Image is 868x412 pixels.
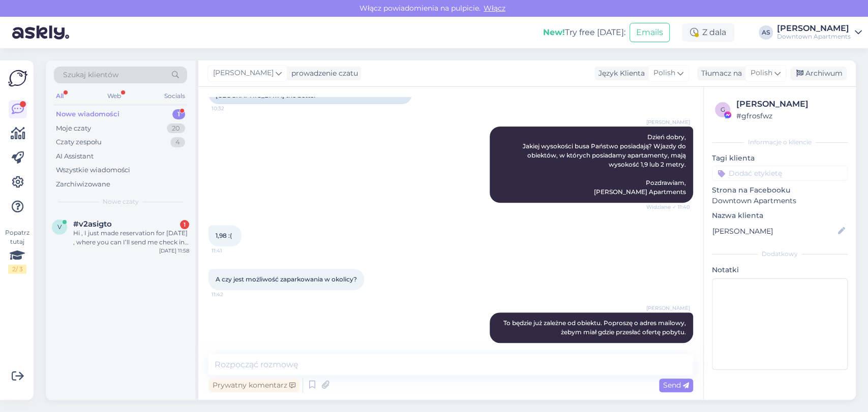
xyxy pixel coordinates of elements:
div: Downtown Apartments [777,33,851,41]
span: 11:42 [212,291,250,298]
div: [PERSON_NAME] [736,98,845,110]
div: prowadzenie czatu [287,68,358,79]
span: 11:48 [652,343,690,351]
img: Askly Logo [8,69,27,88]
div: Informacje o kliencie [712,138,848,147]
span: 10:32 [212,105,250,112]
span: Polish [653,68,675,79]
div: 1 [180,220,189,229]
span: Polish [751,68,772,79]
button: Emails [630,23,670,42]
p: Strona na Facebooku [712,185,848,196]
div: AI Assistant [56,151,94,162]
div: Nowe wiadomości [56,109,119,119]
div: Czaty zespołu [56,137,102,147]
div: 4 [170,137,185,147]
span: Nowe czaty [103,197,139,206]
span: v [57,223,62,231]
div: # gfrosfwz [736,110,845,121]
div: Zarchiwizowane [56,179,110,189]
div: Archiwum [790,67,847,80]
div: Popatrz tutaj [8,228,26,274]
p: Tagi klienta [712,153,848,164]
span: #v2asigto [73,219,112,229]
b: New! [543,27,565,37]
div: 20 [167,123,185,134]
div: Język Klienta [594,68,645,79]
div: 1 [172,109,185,119]
div: Prywatny komentarz [208,378,300,392]
div: [PERSON_NAME] [777,24,851,33]
div: Wszystkie wiadomości [56,165,130,175]
span: A czy jest możliwość zaparkowania w okolicy? [216,275,357,283]
div: Z dala [682,23,734,42]
div: Dodatkowy [712,249,848,259]
span: 1,98 :( [216,232,232,239]
span: g [721,106,725,113]
a: [PERSON_NAME]Downtown Apartments [777,24,862,41]
div: Socials [162,89,187,103]
div: Tłumacz na [697,68,742,79]
div: Moje czaty [56,123,91,134]
div: Hi , I just made reservation for [DATE] , where you can I’ll send me check in details? Kod rezerw... [73,229,189,247]
p: Notatki [712,265,848,275]
span: [PERSON_NAME] [213,68,274,79]
span: [PERSON_NAME] [646,304,690,312]
span: [PERSON_NAME] [646,118,690,126]
input: Dodać etykietę [712,166,848,181]
span: Włącz [481,4,508,13]
div: 2 / 3 [8,265,26,274]
span: Widziane ✓ 11:40 [646,203,690,211]
span: Send [663,381,689,390]
div: Web [105,89,123,103]
div: [DATE] 11:58 [159,247,189,255]
input: Dodaj nazwę [712,226,836,237]
p: Downtown Apartments [712,196,848,206]
p: Nazwa klienta [712,210,848,221]
div: All [54,89,66,103]
div: Try free [DATE]: [543,26,625,39]
span: 11:41 [212,247,250,255]
span: Szukaj klientów [63,70,118,80]
div: AS [759,25,773,40]
span: To będzie już zależne od obiektu. Poproszę o adres mailowy, żebym miał gdzie przesłać ofertę pobytu. [503,319,687,336]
